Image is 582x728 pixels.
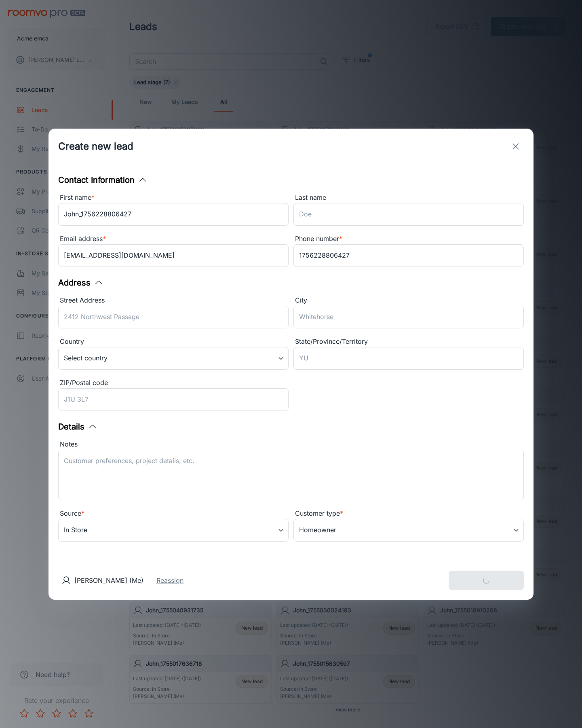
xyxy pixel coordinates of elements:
[58,336,289,347] div: Country
[58,378,289,388] div: ZIP/Postal code
[58,277,103,289] button: Address
[58,347,289,370] div: Select country
[293,295,524,306] div: City
[58,244,289,267] input: myname@example.com
[293,203,524,226] input: Doe
[293,519,524,542] div: Homeowner
[58,508,289,519] div: Source
[58,295,289,306] div: Street Address
[58,174,148,186] button: Contact Information
[293,234,524,244] div: Phone number
[293,336,524,347] div: State/Province/Territory
[293,306,524,328] input: Whitehorse
[58,203,289,226] input: John
[58,439,524,450] div: Notes
[58,234,289,244] div: Email address
[508,138,524,154] button: exit
[293,244,524,267] input: +1 439-123-4567
[58,139,133,154] h1: Create new lead
[293,508,524,519] div: Customer type
[293,347,524,370] input: YU
[58,421,97,433] button: Details
[58,388,289,411] input: J1U 3L7
[58,193,289,203] div: First name
[58,306,289,328] input: 2412 Northwest Passage
[156,576,183,585] button: Reassign
[293,193,524,203] div: Last name
[58,519,289,542] div: In Store
[74,576,143,585] p: [PERSON_NAME] (Me)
